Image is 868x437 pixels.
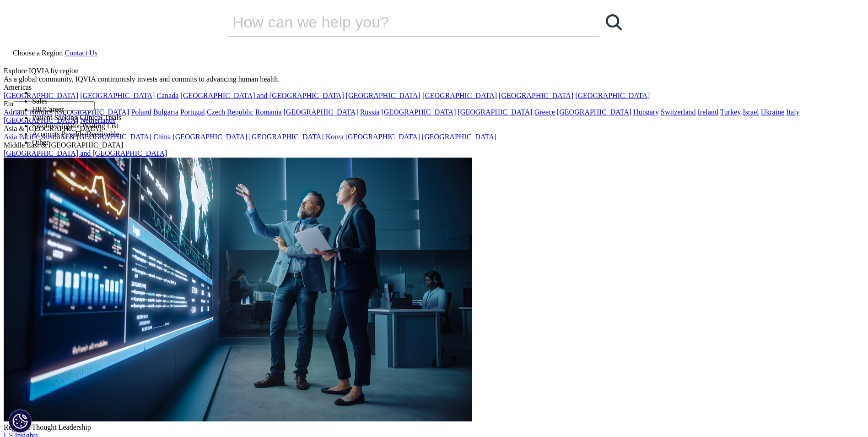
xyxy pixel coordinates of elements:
[4,158,472,421] img: 2093_analyzing-data-using-big-screen-display-and-laptop.png
[65,49,97,57] a: Contact Us
[4,83,851,92] div: Americas
[743,108,759,116] a: Israel
[422,92,497,99] a: [GEOGRAPHIC_DATA]
[9,410,32,432] button: Cookies Settings
[575,92,650,99] a: [GEOGRAPHIC_DATA]
[153,133,171,141] a: China
[284,108,358,116] a: [GEOGRAPHIC_DATA]
[4,133,39,141] a: Asia Pacific
[4,75,851,83] div: As a global community, IQVIA continuously invests and commits to advancing human health.
[4,423,851,432] div: Regional Thought Leadership
[4,108,27,116] a: Adriatic
[381,108,456,116] a: [GEOGRAPHIC_DATA]
[255,108,282,116] a: Romania
[153,108,178,116] a: Bulgaria
[720,108,741,116] a: Turkey
[131,108,151,116] a: Poland
[32,122,121,130] li: Site/Investigator Waiting List
[786,108,799,116] a: Italy
[32,105,121,114] li: HR/Career
[499,92,573,99] a: [GEOGRAPHIC_DATA]
[4,92,78,99] a: [GEOGRAPHIC_DATA]
[32,97,121,105] li: Sales
[345,133,420,141] a: [GEOGRAPHIC_DATA]
[4,100,851,108] div: Europe
[326,133,344,141] a: Korea
[661,108,695,116] a: Switzerland
[13,49,63,57] span: Choose a Region
[4,149,167,157] a: [GEOGRAPHIC_DATA] and [GEOGRAPHIC_DATA]
[360,108,380,116] a: Russia
[761,108,785,116] a: Ukraine
[698,108,718,116] a: Ireland
[458,108,533,116] a: [GEOGRAPHIC_DATA]
[180,92,344,99] a: [GEOGRAPHIC_DATA] and [GEOGRAPHIC_DATA]
[422,133,496,141] a: [GEOGRAPHIC_DATA]
[32,138,121,147] li: Other
[227,8,574,36] input: Search
[156,92,178,99] a: Canada
[4,116,78,124] a: [GEOGRAPHIC_DATA]
[346,92,421,99] a: [GEOGRAPHIC_DATA]
[4,67,851,75] div: Explore IQVIA by region
[207,108,253,116] a: Czech Republic
[633,108,659,116] a: Hungary
[534,108,555,116] a: Greece
[180,108,205,116] a: Portugal
[4,141,851,149] div: Middle East & [GEOGRAPHIC_DATA]
[249,133,324,141] a: [GEOGRAPHIC_DATA]
[4,125,851,133] div: Asia & [GEOGRAPHIC_DATA]
[32,130,121,138] li: Accounts Payable/Receivable
[557,108,631,116] a: [GEOGRAPHIC_DATA]
[32,114,121,122] li: Patient Seeking Clinical Trials
[173,133,247,141] a: [GEOGRAPHIC_DATA]
[606,14,622,30] svg: Search
[600,8,627,36] a: Search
